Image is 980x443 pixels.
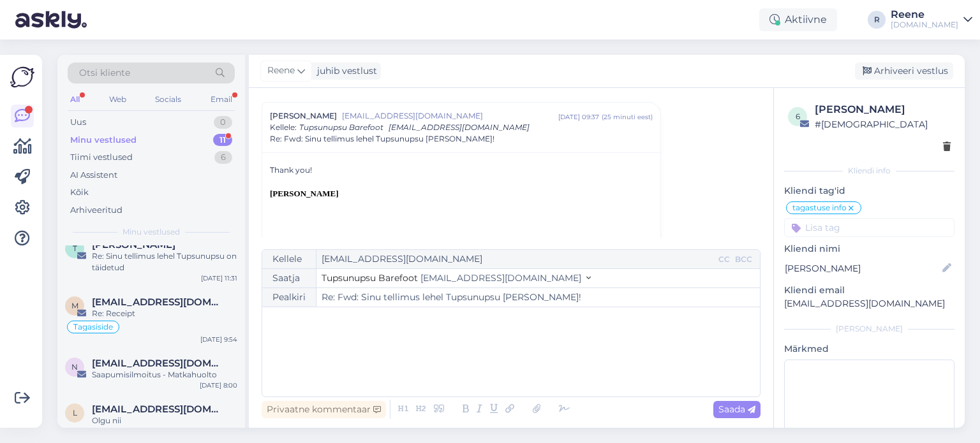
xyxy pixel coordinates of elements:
p: Märkmed [784,342,954,356]
span: Tupsunupsu Barefoot [299,122,383,132]
div: [DATE] 8:00 [200,381,237,390]
div: Uus [70,116,86,129]
div: AI Assistent [70,169,117,182]
div: Arhiveeri vestlus [855,62,953,80]
div: juhib vestlust [312,64,377,78]
span: m [71,301,78,310]
div: Re: Receipt [92,308,237,319]
span: [PERSON_NAME] [270,110,337,122]
div: Arhiveeritud [70,204,122,217]
span: Reene [267,64,295,78]
span: T [73,243,77,253]
div: Kellele [262,250,316,268]
div: Reene [891,10,958,20]
div: # [DEMOGRAPHIC_DATA] [815,117,951,131]
div: [DATE] 09:37 [558,112,599,122]
input: Write subject here... [316,288,760,307]
span: Saada [718,403,755,415]
div: [DATE] 9:54 [200,335,237,344]
div: 0 [214,116,232,129]
span: Re: Fwd: Sinu tellimus lehel Tupsunupsu [PERSON_NAME]! [270,133,494,145]
a: Reene[DOMAIN_NAME] [891,10,972,30]
div: Socials [152,91,184,108]
input: Recepient... [316,250,716,268]
font: [PERSON_NAME] [270,189,339,198]
span: Minu vestlused [122,226,180,238]
div: Kliendi info [784,165,954,177]
div: [DATE] 11:31 [201,273,237,283]
span: n [71,362,78,372]
span: tagastuse info [792,204,847,212]
div: Aktiivne [759,8,837,31]
div: CC [716,254,732,265]
div: Saapumisilmoitus - Matkahuolto [92,369,237,381]
p: Kliendi nimi [784,242,954,256]
div: Web [107,91,129,108]
div: Re: Sinu tellimus lehel Tupsunupsu on täidetud [92,251,237,273]
div: Saatja [262,269,316,287]
div: [DOMAIN_NAME] [891,20,958,30]
div: Email [208,91,235,108]
span: [EMAIL_ADDRESS][DOMAIN_NAME] [389,122,530,132]
span: 6 [796,112,800,121]
span: noreply@matkahuolto.fi [92,358,225,369]
div: BCC [732,254,755,265]
div: All [68,91,82,108]
span: [EMAIL_ADDRESS][DOMAIN_NAME] [342,110,558,122]
input: Lisa tag [784,218,954,237]
span: [EMAIL_ADDRESS][DOMAIN_NAME] [420,272,581,284]
img: Askly Logo [10,65,34,89]
span: merike@maarjakyla.ee [92,296,225,308]
span: l [73,408,77,418]
span: Kellele : [270,122,297,132]
div: Privaatne kommentaar [262,401,386,418]
div: [PERSON_NAME] [784,323,954,335]
div: Pealkiri [262,288,316,307]
span: liisuviilup@hotmail.com [92,403,225,415]
input: Lisa nimi [785,261,940,275]
p: [EMAIL_ADDRESS][DOMAIN_NAME] [784,297,954,310]
span: Tupsunupsu Barefoot [322,272,418,284]
div: ( 25 minuti eest ) [602,112,653,122]
p: Kliendi email [784,284,954,297]
span: Tagasiside [73,323,113,331]
span: Otsi kliente [79,66,130,80]
div: 6 [214,151,232,164]
div: Tiimi vestlused [70,151,133,164]
div: [PERSON_NAME] [815,102,951,117]
div: R [868,11,886,29]
div: Minu vestlused [70,134,137,147]
button: Tupsunupsu Barefoot [EMAIL_ADDRESS][DOMAIN_NAME] [322,272,591,285]
p: Kliendi tag'id [784,184,954,198]
div: Kõik [70,186,89,199]
div: Thank you! [270,164,653,222]
div: Olgu nii [92,415,237,426]
div: 11 [213,134,232,147]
